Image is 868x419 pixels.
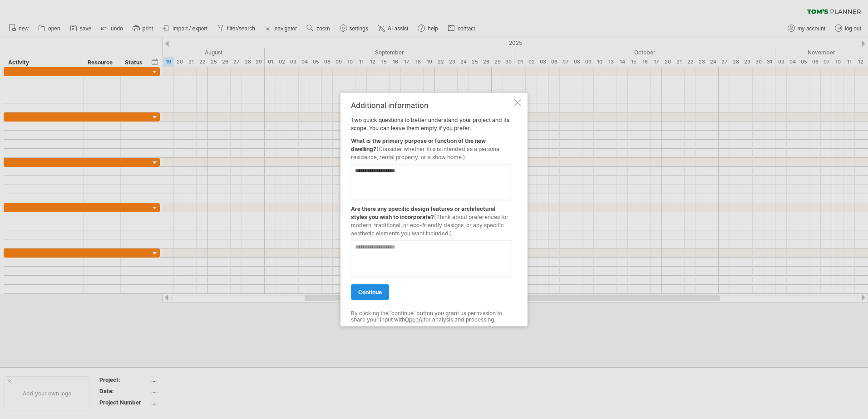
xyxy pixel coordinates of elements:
[351,146,501,161] span: (Consider whether this is intended as a personal residence, rental property, or a show home.)
[351,310,512,323] div: By clicking the 'continue' button you grant us permission to share your input with for analysis a...
[351,101,512,109] div: Additional information
[351,284,389,300] a: continue
[358,289,382,296] span: continue
[351,101,512,318] div: Two quick questions to better understand your project and its scope. You can leave them empty if ...
[351,200,512,238] div: Are there any specific design features or architectural styles you wish to incorporate?
[351,214,508,237] span: (Think about preferences for modern, traditional, or eco-friendly designs, or any specific aesthe...
[351,132,512,161] div: What is the primary purpose or function of the new dwelling?
[405,316,424,323] a: OpenAI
